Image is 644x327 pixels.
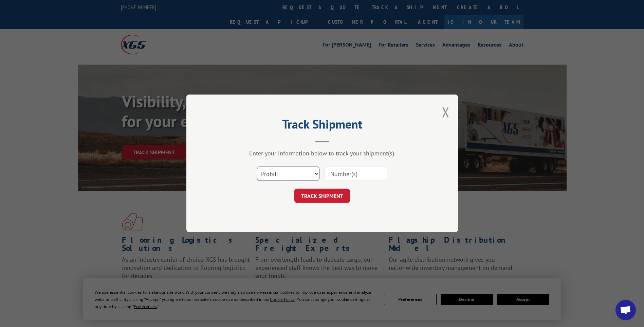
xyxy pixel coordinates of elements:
button: Close modal [442,103,449,121]
input: Number(s) [325,167,387,181]
h2: Track Shipment [220,119,424,132]
button: TRACK SHIPMENT [294,189,350,203]
div: Enter your information below to track your shipment(s). [220,150,424,157]
div: Open chat [615,300,636,320]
